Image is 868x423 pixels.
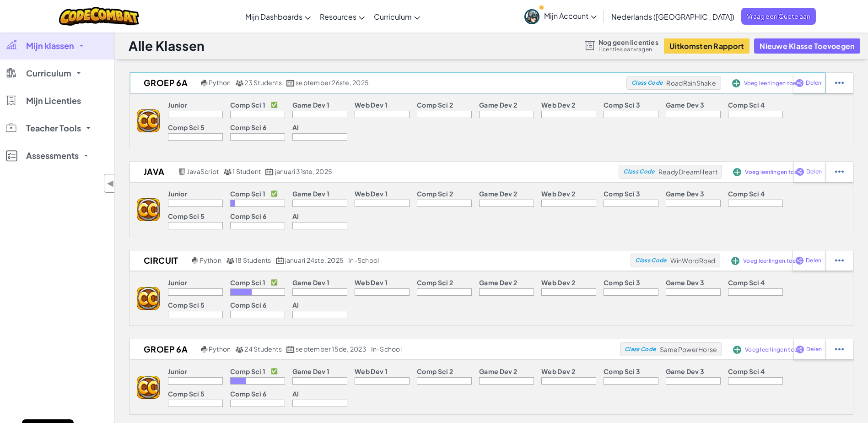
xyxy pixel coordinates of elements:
a: groep 6a Python 24 Students september 15de, 2023 in-school [130,342,620,356]
p: Comp Sci 2 [417,101,453,108]
p: AI [292,212,299,220]
span: Nog geen licenties [598,38,658,46]
p: Comp Sci 5 [168,124,205,131]
img: avatar [524,9,539,24]
p: Comp Sci 6 [230,124,266,131]
span: RoadRainShake [666,79,716,87]
p: Game Dev 3 [666,279,704,286]
p: Game Dev 2 [479,190,517,197]
img: IconShare_Purple.svg [796,345,804,353]
p: Junior [168,101,187,108]
span: Voeg leerlingen toe [745,169,798,175]
a: Vraag een Quote aan [741,8,816,25]
span: WinWordRoad [670,256,716,265]
span: Delen [806,258,821,263]
p: Game Dev 1 [292,279,329,286]
a: Mijn Dashboards [241,4,315,29]
h2: groep 6a [130,76,199,90]
p: Junior [168,368,187,375]
div: in-school [348,256,379,265]
a: groep 6a Python 23 Students september 26ste, 2025 [130,76,626,90]
p: AI [292,301,299,309]
a: Java JavaScript 1 Student januari 31ste, 2025 [130,165,619,179]
p: Comp Sci 3 [604,279,640,286]
p: Comp Sci 1 [230,368,265,375]
p: Comp Sci 6 [230,390,266,397]
span: Curriculum [374,12,412,22]
span: Python [209,345,231,353]
a: Resources [315,4,369,29]
p: Game Dev 3 [666,190,704,197]
p: Comp Sci 3 [604,101,640,108]
img: logo [137,109,160,132]
span: september 15de, 2023 [296,345,367,353]
img: calendar.svg [265,168,274,175]
span: Teacher Tools [26,124,81,132]
span: ReadyDreamHeart [658,168,717,176]
p: Comp Sci 2 [417,190,453,197]
p: Web Dev 2 [541,279,575,286]
img: IconAddStudents.svg [733,346,741,354]
span: Nederlands ([GEOGRAPHIC_DATA]) [611,12,734,22]
p: Game Dev 1 [292,101,329,108]
button: Uitkomsten Rapport [664,38,749,54]
p: Comp Sci 4 [728,190,765,197]
p: Web Dev 2 [541,368,575,375]
p: Game Dev 2 [479,279,517,286]
a: Curriculum [369,4,425,29]
h2: groep 6a [130,342,199,356]
a: Circuit Python 18 Students januari 24ste, 2025 in-school [130,254,631,267]
p: ✅ [271,101,278,108]
a: Licenties aanvragen [598,46,658,53]
span: Mijn klassen [26,42,74,50]
img: MultipleUsers.png [223,168,232,175]
p: Web Dev 1 [355,101,388,108]
button: Nieuwe Klasse Toevoegen [754,38,860,54]
p: Comp Sci 1 [230,190,265,197]
p: Web Dev 2 [541,101,575,108]
p: Game Dev 3 [666,368,704,375]
img: IconStudentEllipsis.svg [835,79,844,87]
span: SamePowerHorse [660,345,717,353]
span: Class Code [631,80,663,86]
p: AI [292,390,299,397]
span: Class Code [623,169,654,174]
p: Comp Sci 1 [230,279,265,286]
img: python.png [201,80,208,87]
p: ✅ [271,368,278,375]
img: logo [137,198,160,221]
p: Comp Sci 2 [417,368,453,375]
img: python.png [201,346,208,353]
img: javascript.png [178,168,186,175]
span: Assessments [26,152,79,160]
p: Comp Sci 5 [168,212,205,220]
p: Comp Sci 2 [417,279,453,286]
p: Comp Sci 4 [728,368,765,375]
a: Nederlands ([GEOGRAPHIC_DATA]) [607,4,739,29]
p: Comp Sci 3 [604,368,640,375]
img: MultipleUsers.png [226,257,234,264]
span: 24 Students [244,345,282,353]
img: IconShare_Purple.svg [796,168,804,176]
img: IconAddStudents.svg [732,79,740,87]
img: IconShare_Purple.svg [795,256,804,265]
p: Game Dev 2 [479,101,517,108]
span: Voeg leerlingen toe [743,258,796,264]
p: Web Dev 1 [355,368,388,375]
p: ✅ [271,190,278,197]
span: Python [209,78,231,87]
p: Comp Sci 4 [728,101,765,108]
span: Voeg leerlingen toe [744,81,797,86]
span: Voeg leerlingen toe [745,347,798,352]
img: IconAddStudents.svg [733,168,741,176]
img: CodeCombat logo [59,7,139,26]
img: IconShare_Purple.svg [795,79,804,87]
p: Comp Sci 6 [230,212,266,220]
span: september 26ste, 2025 [296,78,369,87]
span: Resources [320,12,356,22]
img: calendar.svg [286,80,295,87]
span: Mijn Licenties [26,97,81,105]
